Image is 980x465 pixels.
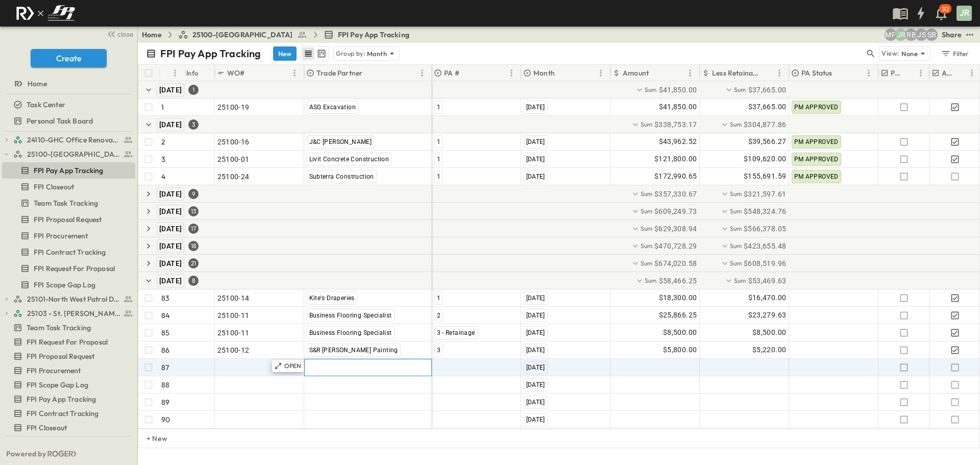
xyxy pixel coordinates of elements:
[645,85,657,94] p: Sum
[34,165,103,176] span: FPI Pay App Tracking
[748,276,787,286] span: $53,469.63
[651,67,662,79] button: Sort
[13,133,133,147] a: 24110-GHC Office Renovations
[748,309,787,321] span: $23,279.63
[284,362,302,370] p: OPEN
[964,29,976,41] button: test
[27,308,120,319] span: 25103 - St. [PERSON_NAME] Phase 2
[2,180,133,194] a: FPI Closeout
[34,231,88,241] span: FPI Procurement
[748,85,787,95] span: $37,665.00
[161,345,169,355] p: 86
[13,147,133,161] a: 25100-Vanguard Prep School
[744,189,786,199] span: $321,597.61
[217,102,250,112] span: 25100-19
[27,323,91,333] span: Team Task Tracking
[526,381,545,388] span: [DATE]
[437,312,440,319] span: 2
[28,79,47,89] span: Home
[161,154,165,164] p: 3
[34,280,95,290] span: FPI Scope Gap Log
[641,207,653,215] p: Sum
[159,225,182,233] span: [DATE]
[309,173,374,180] span: Subterra Construction
[2,77,133,91] a: Home
[159,86,182,94] span: [DATE]
[27,337,108,347] span: FPI Request For Proposal
[773,67,786,79] button: Menu
[641,120,653,129] p: Sum
[730,224,742,233] p: Sum
[364,67,376,79] button: Sort
[27,135,120,145] span: 24110-GHC Office Renovations
[2,406,133,421] a: FPI Contract Tracking
[2,291,135,307] div: 25101-North West Patrol Divisiontest
[641,259,653,267] p: Sum
[915,67,927,79] button: Menu
[461,67,473,79] button: Sort
[217,154,250,164] span: 25100-01
[654,258,697,268] span: $674,020.58
[659,309,697,321] span: $25,866.25
[437,156,440,163] span: 1
[505,67,518,79] button: Menu
[2,392,133,406] a: FPI Pay App Tracking
[654,153,697,165] span: $121,800.00
[654,170,697,182] span: $172,990.65
[925,29,938,41] div: Sterling Barnett (sterling@fpibuilders.com)
[659,276,697,286] span: $58,466.25
[2,377,135,393] div: FPI Scope Gap Logtest
[641,189,653,198] p: Sum
[227,68,245,78] p: WO#
[663,327,697,338] span: $8,500.00
[885,29,897,41] div: Monica Pruteanu (mpruteanu@fpibuilders.com)
[103,27,135,41] button: close
[901,48,918,59] p: None
[2,163,133,178] a: FPI Pay App Tracking
[186,59,199,87] div: Info
[654,206,697,216] span: $609,249.73
[316,68,362,78] p: Trade Partner
[437,104,440,111] span: 1
[526,138,545,145] span: [DATE]
[184,65,215,81] div: Info
[324,30,409,40] a: FPI Pay App Tracking
[2,179,135,195] div: FPI Closeouttest
[2,378,133,392] a: FPI Scope Gap Log
[2,405,135,422] div: FPI Contract Trackingtest
[526,399,545,406] span: [DATE]
[273,46,297,61] button: New
[159,120,182,129] span: [DATE]
[142,30,415,40] nav: breadcrumbs
[161,137,165,147] p: 2
[744,206,786,216] span: $548,324.76
[730,120,742,129] p: Sum
[161,293,169,303] p: 83
[161,172,165,182] p: 4
[2,348,135,364] div: FPI Proposal Requesttest
[942,68,955,78] p: AA Processed
[2,349,133,363] a: FPI Proposal Request
[188,276,199,286] div: 8
[188,119,199,130] div: 3
[752,327,787,338] span: $8,500.00
[217,345,250,355] span: 25100-12
[659,101,697,113] span: $41,850.00
[161,328,169,338] p: 85
[734,276,746,285] p: Sum
[192,30,293,40] span: 25100-[GEOGRAPHIC_DATA]
[159,277,182,285] span: [DATE]
[744,224,786,234] span: $566,378.05
[654,224,697,234] span: $629,308.94
[526,329,545,336] span: [DATE]
[159,242,182,250] span: [DATE]
[27,100,65,110] span: Task Center
[2,260,135,277] div: FPI Request For Proposaltest
[730,189,742,198] p: Sum
[2,277,135,293] div: FPI Scope Gap Logtest
[34,247,106,257] span: FPI Contract Tracking
[161,362,169,373] p: 87
[309,138,372,145] span: J&C [PERSON_NAME]
[937,46,972,61] button: Filter
[794,156,839,163] span: PM APPROVED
